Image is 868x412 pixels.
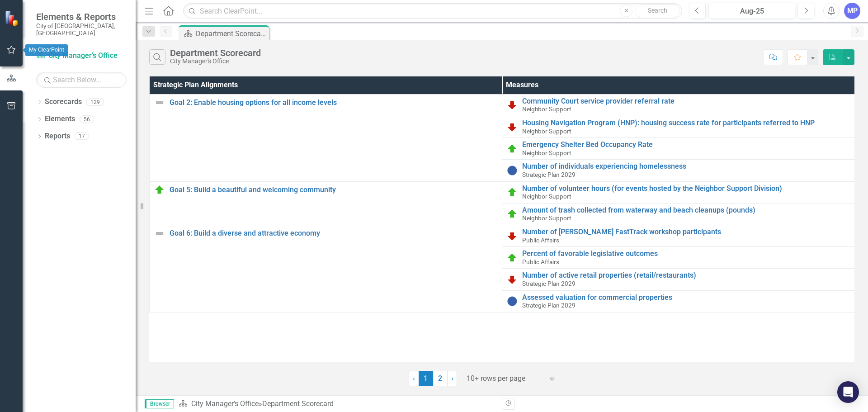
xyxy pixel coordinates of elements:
img: Reviewing for Improvement [507,99,518,110]
span: ‹ [413,374,415,383]
a: Number of [PERSON_NAME] FastTrack workshop participants [522,228,850,236]
div: My ClearPoint [25,44,68,56]
button: Aug-25 [708,3,795,19]
span: 1 [419,371,433,386]
img: Proceeding as Planned [507,143,518,154]
img: Not Defined [154,97,165,108]
img: ClearPoint Strategy [5,10,20,26]
img: Reviewing for Improvement [507,231,518,242]
span: Browser [145,399,174,408]
button: MP [844,3,860,19]
img: Proceeding as Planned [154,185,165,195]
a: Number of volunteer hours (for events hosted by the Neighbor Support Division) [522,185,850,193]
img: Not Defined [154,228,165,239]
span: Neighbor Support [522,128,571,135]
div: Department Scorecard [262,399,334,408]
button: Search [635,5,680,17]
a: City Manager's Office [191,399,259,408]
span: Neighbor Support [522,149,571,156]
a: Number of active retail properties (retail/restaurants) [522,271,850,279]
span: Strategic Plan 2029 [522,302,576,309]
img: Proceeding as Planned [507,252,518,263]
span: Strategic Plan 2029 [522,171,576,178]
div: 56 [80,115,94,123]
span: Public Affairs [522,237,559,244]
div: Department Scorecard [170,48,261,58]
a: Goal 5: Build a beautiful and welcoming community [170,186,497,194]
img: Reviewing for Improvement [507,122,518,133]
a: Housing Navigation Program (HNP): housing success rate for participants referred to HNP [522,119,850,127]
a: Goal 2: Enable housing options for all income levels [170,99,497,107]
span: Strategic Plan 2029 [522,280,576,287]
a: Percent of favorable legislative outcomes [522,250,850,258]
img: Information Unavailable [507,296,518,307]
span: Neighbor Support [522,193,571,200]
div: Open Intercom Messenger [837,381,859,403]
div: Department Scorecard [196,28,267,39]
a: City Manager's Office [36,51,127,61]
div: » [179,399,495,409]
small: City of [GEOGRAPHIC_DATA], [GEOGRAPHIC_DATA] [36,22,127,37]
img: Information Unavailable [507,165,518,176]
a: 2 [433,371,448,386]
div: 129 [86,98,104,106]
a: Goal 6: Build a diverse and attractive economy [170,229,497,237]
a: Amount of trash collected from waterway and beach cleanups (pounds) [522,206,850,214]
input: Search ClearPoint... [183,3,682,19]
span: Public Affairs [522,258,559,265]
img: Reviewing for Improvement [507,274,518,285]
span: Elements & Reports [36,11,127,22]
img: Proceeding as Planned [507,208,518,219]
a: Community Court service provider referral rate [522,97,850,105]
span: Neighbor Support [522,105,571,113]
span: Search [648,7,667,14]
a: Emergency Shelter Bed Occupancy Rate [522,141,850,149]
a: Reports [45,131,70,142]
a: Elements [45,114,75,124]
a: Scorecards [45,97,82,107]
img: Proceeding as Planned [507,187,518,198]
span: Neighbor Support [522,214,571,222]
a: Assessed valuation for commercial properties [522,294,850,302]
a: Number of individuals experiencing homelessness [522,162,850,170]
div: City Manager's Office [170,58,261,65]
input: Search Below... [36,72,127,88]
div: 17 [75,133,89,140]
div: Aug-25 [712,6,792,17]
span: › [451,374,453,383]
